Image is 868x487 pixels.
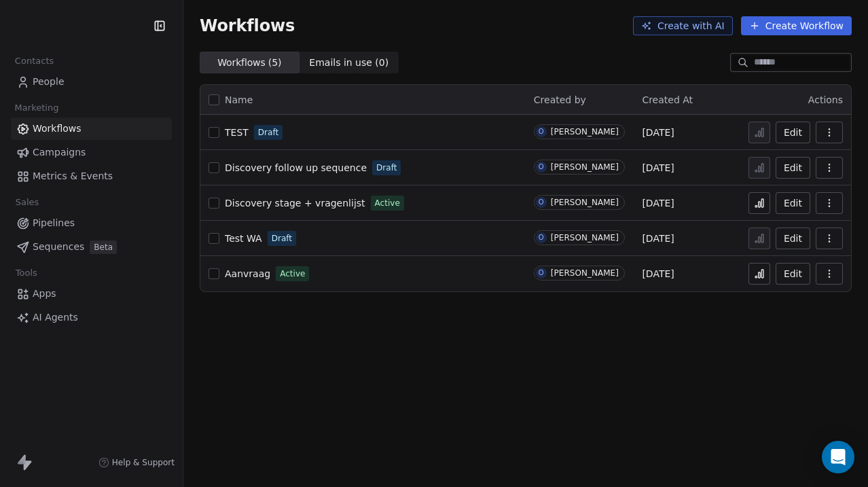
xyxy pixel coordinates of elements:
[309,56,388,70] span: Emails in use ( 0 )
[33,145,86,160] span: Campaigns
[90,240,117,254] span: Beta
[225,126,249,139] a: TEST
[539,268,544,278] div: O
[9,98,65,118] span: Marketing
[551,162,619,172] div: [PERSON_NAME]
[551,127,619,137] div: [PERSON_NAME]
[9,51,60,71] span: Contacts
[642,196,674,210] span: [DATE]
[225,161,367,175] a: Discovery follow up sequence
[551,268,619,278] div: [PERSON_NAME]
[33,216,75,230] span: Pipelines
[10,192,45,213] span: Sales
[375,197,400,209] span: Active
[98,457,175,468] a: Help & Support
[33,75,65,89] span: People
[11,212,172,234] a: Pipelines
[776,263,810,285] button: Edit
[33,287,56,301] span: Apps
[776,157,810,179] button: Edit
[33,122,82,136] span: Workflows
[776,228,810,249] button: Edit
[11,236,172,258] a: SequencesBeta
[33,310,78,325] span: AI Agents
[225,196,365,210] a: Discovery stage + vragenlijst
[642,94,693,105] span: Created At
[11,283,172,305] a: Apps
[642,267,674,281] span: [DATE]
[741,16,852,35] button: Create Workflow
[11,71,172,93] a: People
[225,267,270,281] a: Aanvraag
[33,240,84,254] span: Sequences
[225,268,270,279] span: Aanvraag
[225,93,253,107] span: Name
[225,127,249,138] span: TEST
[11,141,172,164] a: Campaigns
[551,198,619,207] div: [PERSON_NAME]
[10,263,43,283] span: Tools
[280,268,305,280] span: Active
[11,118,172,140] a: Workflows
[808,94,843,105] span: Actions
[539,232,544,243] div: O
[642,232,674,245] span: [DATE]
[200,16,295,35] span: Workflows
[112,457,175,468] span: Help & Support
[822,441,854,473] div: Open Intercom Messenger
[11,165,172,187] a: Metrics & Events
[776,122,810,143] button: Edit
[551,233,619,242] div: [PERSON_NAME]
[776,192,810,214] button: Edit
[539,126,544,137] div: O
[225,232,262,245] a: Test WA
[633,16,733,35] button: Create with AI
[258,126,278,139] span: Draft
[642,126,674,139] span: [DATE]
[539,197,544,208] div: O
[534,94,586,105] span: Created by
[376,162,397,174] span: Draft
[272,232,292,245] span: Draft
[11,306,172,329] a: AI Agents
[225,233,262,244] span: Test WA
[33,169,113,183] span: Metrics & Events
[225,162,367,173] span: Discovery follow up sequence
[539,162,544,173] div: O
[642,161,674,175] span: [DATE]
[225,198,365,209] span: Discovery stage + vragenlijst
